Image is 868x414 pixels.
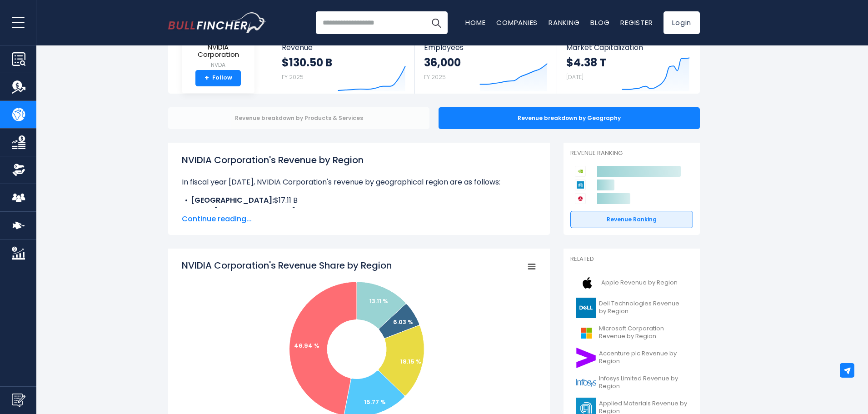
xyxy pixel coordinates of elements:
[439,107,700,129] div: Revenue breakdown by Geography
[570,150,693,157] p: Revenue Ranking
[590,18,609,27] a: Blog
[576,348,596,368] img: ACN logo
[566,55,606,70] strong: $4.38 T
[424,43,547,52] span: Employees
[570,345,693,370] a: Accenture plc Revenue by Region
[599,350,688,365] span: Accenture plc Revenue by Region
[168,12,266,33] a: Go to homepage
[549,18,579,27] a: Ranking
[182,195,536,206] li: $17.11 B
[576,373,596,393] img: INFY logo
[415,35,556,94] a: Employees 36,000 FY 2025
[557,35,699,94] a: Market Capitalization $4.38 T [DATE]
[168,107,429,129] div: Revenue breakdown by Products & Services
[576,273,599,293] img: AAPL logo
[599,300,688,315] span: Dell Technologies Revenue by Region
[400,357,421,366] text: 18.15 %
[575,166,586,177] img: NVIDIA Corporation competitors logo
[364,398,386,406] text: 15.77 %
[424,55,461,70] strong: 36,000
[575,193,586,204] img: Broadcom competitors logo
[496,18,538,27] a: Companies
[599,325,688,340] span: Microsoft Corporation Revenue by Region
[566,43,690,52] span: Market Capitalization
[663,11,700,34] a: Login
[570,270,693,295] a: Apple Revenue by Region
[189,61,247,69] small: NVDA
[205,74,209,82] strong: +
[282,73,304,81] small: FY 2025
[601,279,678,287] span: Apple Revenue by Region
[570,255,693,263] p: Related
[570,211,693,228] a: Revenue Ranking
[12,163,25,177] img: Ownership
[168,12,266,33] img: Bullfincher logo
[576,323,596,343] img: MSFT logo
[195,70,241,86] a: +Follow
[182,214,536,224] span: Continue reading...
[575,180,586,190] img: Applied Materials competitors logo
[191,195,274,205] b: [GEOGRAPHIC_DATA]:
[191,206,297,216] b: Other [GEOGRAPHIC_DATA]:
[599,375,688,390] span: Infosys Limited Revenue by Region
[294,341,319,350] text: 46.94 %
[393,318,413,326] text: 6.03 %
[424,73,446,81] small: FY 2025
[182,206,536,217] li: $7.88 B
[369,297,388,305] text: 13.11 %
[282,55,332,70] strong: $130.50 B
[189,44,247,59] span: NVIDIA Corporation
[570,295,693,320] a: Dell Technologies Revenue by Region
[570,320,693,345] a: Microsoft Corporation Revenue by Region
[566,73,584,81] small: [DATE]
[182,259,392,272] tspan: NVIDIA Corporation's Revenue Share by Region
[620,18,653,27] a: Register
[182,177,536,188] p: In fiscal year [DATE], NVIDIA Corporation's revenue by geographical region are as follows:
[570,370,693,395] a: Infosys Limited Revenue by Region
[465,18,485,27] a: Home
[273,35,415,94] a: Revenue $130.50 B FY 2025
[182,153,536,167] h1: NVIDIA Corporation's Revenue by Region
[576,298,596,318] img: DELL logo
[425,11,448,34] button: Search
[282,43,406,52] span: Revenue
